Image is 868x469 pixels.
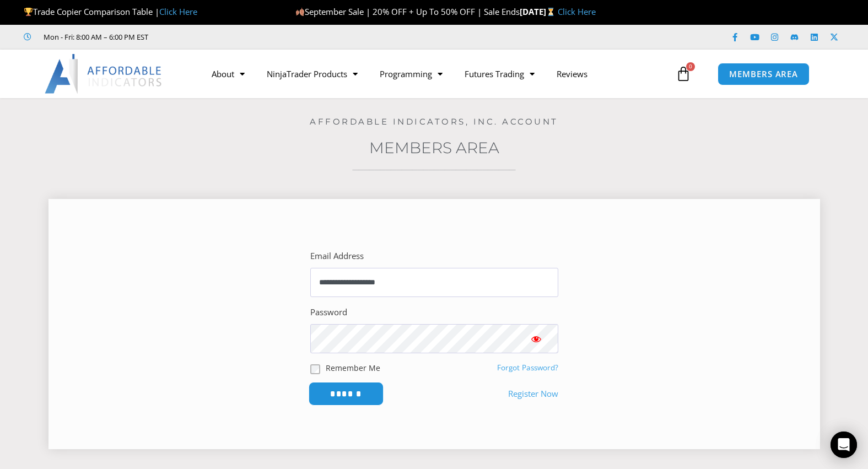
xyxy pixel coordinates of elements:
button: Show password [514,324,558,353]
a: About [201,61,256,87]
span: 0 [686,62,695,71]
a: Members Area [369,138,499,157]
label: Password [310,305,347,320]
a: Affordable Indicators, Inc. Account [310,116,558,127]
div: Open Intercom Messenger [831,432,857,458]
a: Click Here [159,6,197,17]
iframe: Customer reviews powered by Trustpilot [164,31,329,42]
label: Email Address [310,249,364,264]
img: ⏳ [547,8,555,16]
img: LogoAI | Affordable Indicators – NinjaTrader [45,54,163,94]
a: Forgot Password? [497,363,558,373]
span: Mon - Fri: 8:00 AM – 6:00 PM EST [41,30,148,44]
span: Trade Copier Comparison Table | [24,6,197,17]
label: Remember Me [326,362,380,374]
a: MEMBERS AREA [718,63,810,85]
a: NinjaTrader Products [256,61,369,87]
a: Click Here [558,6,596,17]
nav: Menu [201,61,673,87]
span: September Sale | 20% OFF + Up To 50% OFF | Sale Ends [295,6,520,17]
a: Futures Trading [454,61,546,87]
img: 🍂 [296,8,304,16]
a: Reviews [546,61,599,87]
img: 🏆 [24,8,33,16]
a: 0 [659,58,708,90]
span: MEMBERS AREA [729,70,798,78]
a: Programming [369,61,454,87]
a: Register Now [508,386,558,402]
strong: [DATE] [520,6,558,17]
